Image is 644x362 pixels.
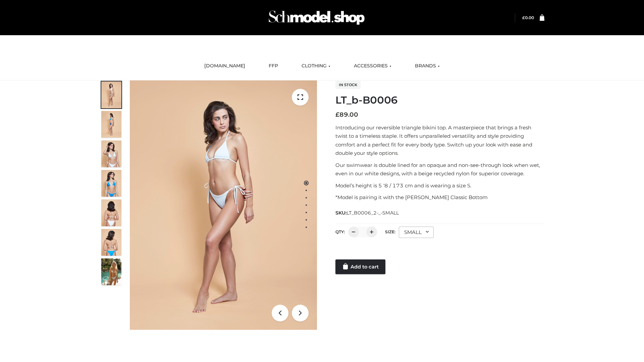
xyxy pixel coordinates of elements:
[335,123,544,158] p: Introducing our reversible triangle bikini top. A masterpiece that brings a fresh twist to a time...
[385,229,395,234] label: Size:
[335,161,544,178] p: Our swimwear is double lined for an opaque and non-see-through look when wet, even in our white d...
[346,210,399,216] span: LT_B0006_2-_-SMALL
[335,181,544,190] p: Model’s height is 5 ‘8 / 173 cm and is wearing a size S.
[101,199,121,226] img: ArielClassicBikiniTop_CloudNine_AzureSky_OW114ECO_7-scaled.jpg
[101,81,121,108] img: ArielClassicBikiniTop_CloudNine_AzureSky_OW114ECO_1-scaled.jpg
[335,81,361,89] span: In stock
[335,111,358,118] bdi: 89.00
[101,258,121,285] img: Arieltop_CloudNine_AzureSky2.jpg
[335,209,399,217] span: SKU:
[399,227,434,238] div: SMALL
[101,140,121,167] img: ArielClassicBikiniTop_CloudNine_AzureSky_OW114ECO_3-scaled.jpg
[335,193,544,202] p: *Model is pairing it with the [PERSON_NAME] Classic Bottom
[297,59,335,73] a: CLOTHING
[522,15,525,20] span: £
[410,59,445,73] a: BRANDS
[335,94,544,106] h1: LT_b-B0006
[335,259,385,274] a: Add to cart
[101,170,121,197] img: ArielClassicBikiniTop_CloudNine_AzureSky_OW114ECO_4-scaled.jpg
[349,59,396,73] a: ACCESSORIES
[101,111,121,138] img: ArielClassicBikiniTop_CloudNine_AzureSky_OW114ECO_2-scaled.jpg
[199,59,250,73] a: [DOMAIN_NAME]
[522,15,534,20] bdi: 0.00
[130,80,317,330] img: ArielClassicBikiniTop_CloudNine_AzureSky_OW114ECO_1
[101,229,121,256] img: ArielClassicBikiniTop_CloudNine_AzureSky_OW114ECO_8-scaled.jpg
[264,59,283,73] a: FFP
[266,4,367,31] img: Schmodel Admin 964
[335,229,345,234] label: QTY:
[522,15,534,20] a: £0.00
[335,111,339,118] span: £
